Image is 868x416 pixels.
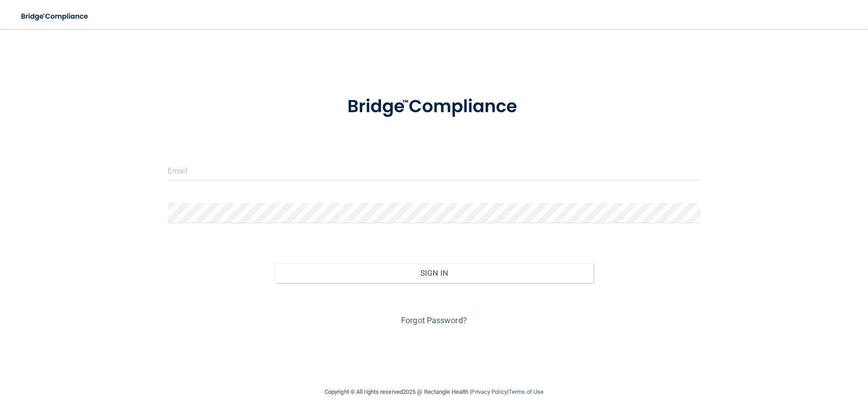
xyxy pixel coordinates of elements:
[329,83,539,130] img: bridge_compliance_login_screen.278c3ca4.svg
[471,388,507,395] a: Privacy Policy
[401,316,467,325] a: Forgot Password?
[14,7,97,26] img: bridge_compliance_login_screen.278c3ca4.svg
[509,388,543,395] a: Terms of Use
[168,160,700,181] input: Email
[274,263,594,283] button: Sign In
[269,378,599,406] div: Copyright © All rights reserved 2025 @ Rectangle Health | |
